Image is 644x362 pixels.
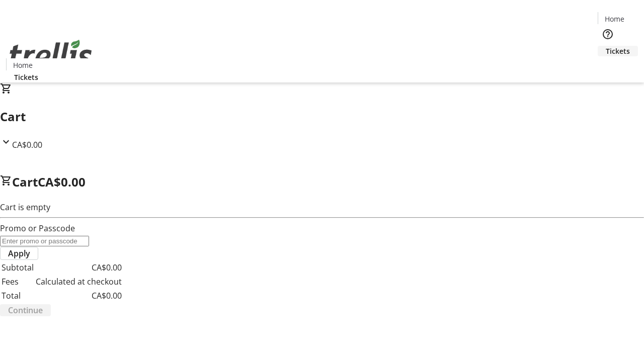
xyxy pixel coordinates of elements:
[1,275,34,288] td: Fees
[6,72,46,82] a: Tickets
[35,261,122,274] td: CA$0.00
[6,29,96,79] img: Orient E2E Organization RuQtqgjfIa's Logo
[598,56,618,76] button: Cart
[606,46,630,56] span: Tickets
[8,247,30,259] span: Apply
[598,46,638,56] a: Tickets
[605,14,624,24] span: Home
[14,72,38,82] span: Tickets
[1,289,34,302] td: Total
[598,14,630,24] a: Home
[12,139,42,150] span: CA$0.00
[598,24,618,44] button: Help
[35,275,122,288] td: Calculated at checkout
[7,60,39,70] a: Home
[1,261,34,274] td: Subtotal
[13,60,33,70] span: Home
[38,173,86,190] span: CA$0.00
[35,289,122,302] td: CA$0.00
